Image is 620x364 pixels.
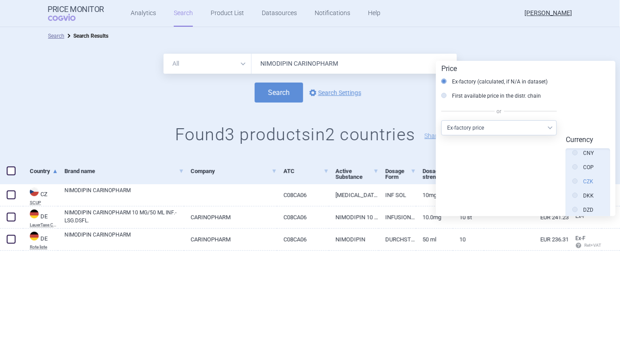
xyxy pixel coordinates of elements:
[191,160,277,182] a: Company
[64,186,184,202] a: NIMODIPIN CARINOPHARM
[379,229,416,250] a: DURCHSTECHFL.
[329,206,379,228] a: NIMODIPIN 10 MG
[48,5,104,14] strong: Price Monitor
[30,245,58,249] abbr: Rote liste — Rote liste database by the Federal Association of the Pharmaceutical Industry, Germany.
[48,33,64,39] a: Search
[385,160,416,188] a: Dosage Form
[569,210,602,223] a: Ex-F
[379,184,416,206] a: INF SOL
[64,32,108,40] li: Search Results
[416,184,453,206] a: 10MG/50ML
[30,210,39,218] img: Germany
[23,231,58,249] a: DEDERote liste
[336,160,379,188] a: Active Substance
[48,14,88,21] span: COGVIO
[277,206,329,228] a: C08CA06
[484,206,569,228] a: EUR 241.23
[441,91,541,100] label: First available price in the distr. chain
[416,206,453,228] a: 10.0mg
[64,209,184,225] a: NIMODIPIN CARINOPHARM 10 MG/50 ML INF.-LSG.DSFL.
[423,160,453,188] a: Dosage strength
[48,5,104,22] a: Price MonitorCOGVIO
[30,223,58,227] abbr: LauerTaxe CGM — Complex database for German drug information provided by commercial provider CGM ...
[64,231,184,247] a: NIMODIPIN CARINOPHARM
[572,163,594,172] label: COP
[255,83,303,103] button: Search
[576,235,586,241] span: Ex-factory price
[484,229,569,250] a: EUR 236.31
[277,184,329,206] a: C08CA06
[424,133,440,139] button: Share
[416,229,453,250] a: 50 ml
[73,33,108,39] strong: Search Results
[30,187,39,196] img: Czech Republic
[572,149,594,158] label: CNY
[48,32,64,40] li: Search
[495,107,504,116] span: or
[23,186,58,205] a: CZCZSCUP
[277,229,329,250] a: C08CA06
[30,160,58,182] a: Country
[184,229,277,250] a: CARINOPHARM
[329,184,379,206] a: [MEDICAL_DATA]
[30,201,58,205] abbr: SCUP — List of medicinal products and foods for special medical purposes used in institutional ca...
[572,177,593,186] label: CZK
[284,160,329,182] a: ATC
[569,232,602,253] a: Ex-F Ret+VAT calc
[184,206,277,228] a: CARINOPHARM
[453,206,484,228] a: 10 St
[441,64,457,73] strong: Price
[576,213,586,219] span: Ex-factory price
[572,191,594,200] label: DKK
[572,206,593,214] label: DZD
[441,77,548,86] label: Ex-factory (calculated, if N/A in dataset)
[23,209,58,227] a: DEDELauerTaxe CGM
[576,243,610,248] span: Ret+VAT calc
[30,232,39,241] img: Germany
[379,206,416,228] a: INFUSIONSFLASCHEN
[64,160,184,182] a: Brand name
[453,229,484,250] a: 10
[566,135,593,144] strong: Currency
[329,229,379,250] a: NIMODIPIN
[308,87,361,98] a: Search Settings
